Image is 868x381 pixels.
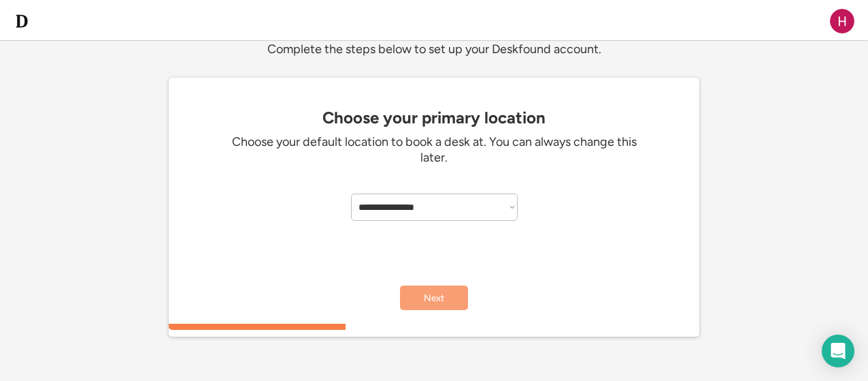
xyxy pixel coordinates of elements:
img: d-whitebg.png [14,13,30,29]
div: Choose your primary location [176,108,692,127]
img: ACg8ocJFkqc4lcrjcA97LrpHPDvkLvv_gupDUN7I_lA8FDg1K4yQkg=s96-c [830,9,854,33]
div: Open Intercom Messenger [822,335,854,367]
div: Choose your default location to book a desk at. You can always change this later. [230,134,638,166]
div: 33.3333333333333% [171,324,702,330]
div: Complete the steps below to set up your Deskfound account. [169,42,699,57]
button: Next [400,286,468,310]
